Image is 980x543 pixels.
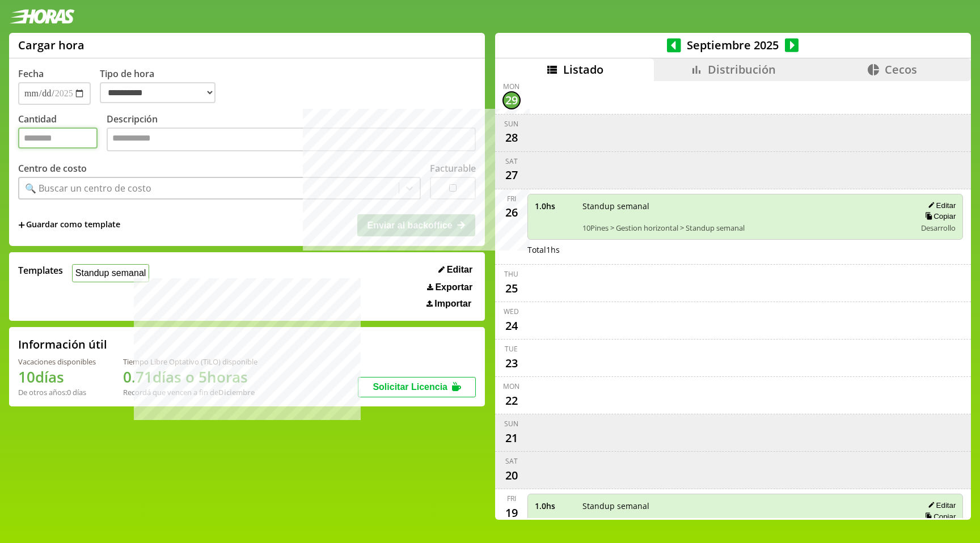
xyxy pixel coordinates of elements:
div: Mon [503,82,519,91]
div: Sun [504,119,518,129]
button: Copiar [922,512,956,521]
div: Sat [505,156,518,166]
div: 22 [502,391,521,409]
input: Cantidad [18,128,98,149]
span: Editar [447,265,472,275]
div: Total 1 hs [527,244,964,255]
button: Standup semanal [72,264,149,282]
div: Tiempo Libre Optativo (TiLO) disponible [123,357,257,367]
label: Fecha [18,67,44,80]
div: 25 [502,279,521,297]
div: Fri [507,194,516,203]
div: 26 [502,203,521,222]
span: Standup semanal [582,201,909,211]
span: 10Pines > Gestion horizontal > Standup semanal [582,223,909,233]
div: Tue [505,344,518,354]
div: 21 [502,429,521,447]
h1: Cargar hora [18,37,85,53]
h1: 10 días [18,367,96,387]
span: Templates [18,264,63,277]
div: 29 [502,91,521,109]
select: Tipo de hora [100,82,216,103]
span: Standup semanal [582,500,897,511]
label: Descripción [107,113,476,154]
div: Fri [507,494,516,503]
span: Desarrollo [921,223,956,233]
textarea: Descripción [107,128,476,151]
button: Editar [924,201,956,210]
span: Solicitar Licencia [373,382,447,392]
div: 23 [502,354,521,372]
div: Sun [504,419,518,429]
div: 27 [502,166,521,184]
label: Cantidad [18,113,107,154]
button: Copiar [922,211,956,221]
div: Recordá que vencen a fin de [123,387,257,397]
div: 19 [502,503,521,521]
span: Septiembre 2025 [681,37,785,53]
button: Solicitar Licencia [358,377,476,397]
div: De otros años: 0 días [18,387,96,397]
button: Editar [435,264,476,275]
div: 24 [502,316,521,334]
div: 🔍 Buscar un centro de costo [25,182,151,194]
div: 20 [502,466,521,484]
label: Centro de costo [18,162,87,175]
h2: Información útil [18,337,107,352]
span: Distribución [708,62,776,77]
div: Thu [504,269,518,279]
div: scrollable content [495,81,971,519]
div: Vacaciones disponibles [18,357,96,367]
div: Wed [504,307,519,316]
div: 28 [502,129,521,147]
span: 1.0 hs [535,500,575,511]
button: Editar [924,500,956,510]
span: + [18,219,25,231]
b: Diciembre [218,387,255,397]
div: Mon [503,381,519,391]
img: logotipo [9,9,75,24]
span: Exportar [435,282,472,292]
span: Cecos [885,62,917,77]
label: Facturable [430,162,476,175]
button: Exportar [424,282,476,293]
div: Sat [505,456,518,466]
span: +Guardar como template [18,219,120,231]
span: 1.0 hs [535,201,575,211]
h1: 0.71 días o 5 horas [123,367,257,387]
label: Tipo de hora [100,67,225,105]
span: Importar [434,299,471,309]
span: Listado [563,62,603,77]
